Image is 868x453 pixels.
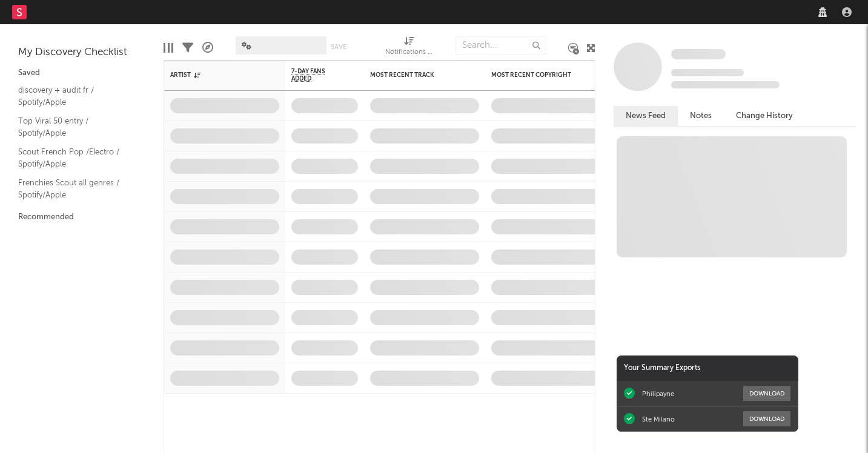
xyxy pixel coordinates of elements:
[370,71,461,79] div: Most Recent Track
[617,355,798,381] div: Your Summary Exports
[18,176,133,201] a: Frenchies Scout all genres / Spotify/Apple
[385,45,434,60] div: Notifications (Artist)
[671,69,744,76] span: Tracking Since: [DATE]
[642,415,675,423] div: Ste Milano
[671,48,726,61] a: Some Artist
[678,106,724,126] button: Notes
[18,66,145,81] div: Saved
[671,49,726,59] span: Some Artist
[18,228,133,253] a: Algorithmic A&R Assistant ([GEOGRAPHIC_DATA])
[202,30,213,65] div: A&R Pipeline
[385,30,434,65] div: Notifications (Artist)
[170,71,261,79] div: Artist
[18,145,133,170] a: Scout French Pop /Electro / Spotify/Apple
[182,30,193,65] div: Filters
[18,84,133,108] a: discovery + audit fr / Spotify/Apple
[291,68,340,82] span: 7-Day Fans Added
[743,411,790,426] button: Download
[491,71,582,79] div: Most Recent Copyright
[642,389,674,398] div: Philipayne
[671,81,780,88] span: 0 fans last week
[743,386,790,401] button: Download
[331,44,346,50] button: Save
[456,36,546,55] input: Search...
[18,210,145,225] div: Recommended
[724,106,805,126] button: Change History
[164,30,173,65] div: Edit Columns
[614,106,678,126] button: News Feed
[18,114,133,139] a: Top Viral 50 entry / Spotify/Apple
[18,45,145,60] div: My Discovery Checklist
